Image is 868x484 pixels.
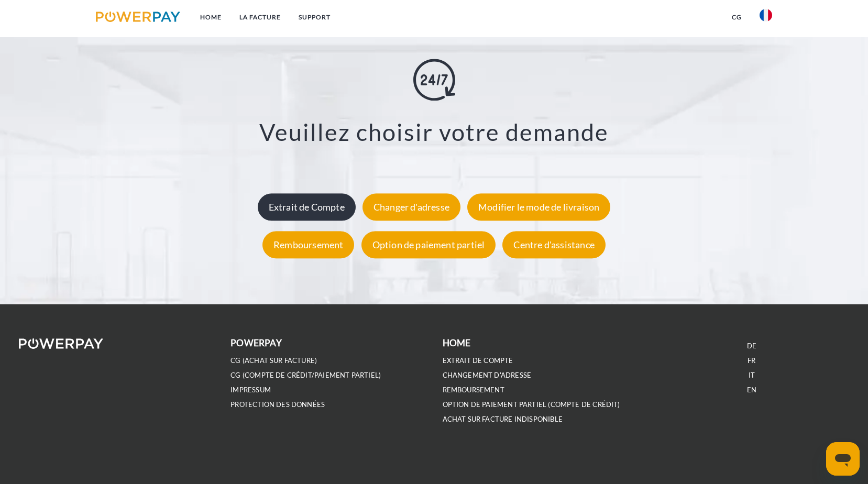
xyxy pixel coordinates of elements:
a: OPTION DE PAIEMENT PARTIEL (Compte de crédit) [443,400,620,409]
a: Modifier le mode de livraison [465,201,613,213]
div: Remboursement [262,231,354,258]
a: Remboursement [260,239,357,250]
img: logo-powerpay.svg [96,12,180,22]
div: Centre d'assistance [502,231,605,258]
h3: Veuillez choisir votre demande [57,117,811,147]
a: ACHAT SUR FACTURE INDISPONIBLE [443,415,563,424]
a: EXTRAIT DE COMPTE [443,356,513,365]
a: Extrait de Compte [255,201,358,213]
a: Changement d'adresse [443,371,532,380]
a: Support [290,8,339,27]
a: Option de paiement partiel [359,239,499,250]
a: PROTECTION DES DONNÉES [230,400,325,409]
a: CG (Compte de crédit/paiement partiel) [230,371,381,380]
a: CG [723,8,751,27]
img: online-shopping.svg [413,59,455,101]
a: Changer d'adresse [360,201,463,213]
img: logo-powerpay-white.svg [19,338,103,349]
a: Centre d'assistance [500,239,608,250]
b: Home [443,337,471,348]
div: Changer d'adresse [362,193,460,221]
a: Home [191,8,230,27]
div: Extrait de Compte [258,193,356,221]
div: Modifier le mode de livraison [467,193,610,221]
a: FR [748,356,755,365]
a: REMBOURSEMENT [443,386,504,394]
a: IT [749,371,755,380]
a: EN [747,386,756,394]
a: DE [747,342,756,350]
iframe: Bouton de lancement de la fenêtre de messagerie [826,442,860,476]
img: fr [760,9,772,21]
a: LA FACTURE [230,8,290,27]
a: IMPRESSUM [230,386,271,394]
div: Option de paiement partiel [361,231,496,258]
a: CG (achat sur facture) [230,356,317,365]
b: POWERPAY [230,337,281,348]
